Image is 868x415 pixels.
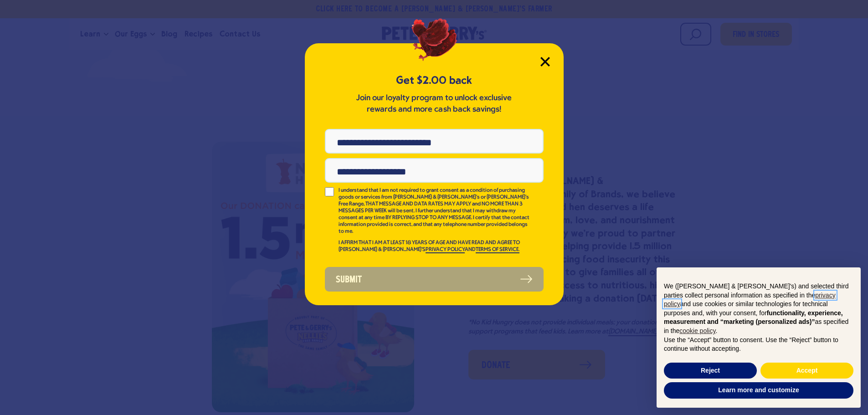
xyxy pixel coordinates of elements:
[664,292,836,308] a: privacy policy
[540,57,550,67] button: Close Modal
[426,247,465,253] a: PRIVACY POLICY
[760,363,853,379] button: Accept
[664,336,853,354] p: Use the “Accept” button to consent. Use the “Reject” button to continue without accepting.
[476,247,519,253] a: TERMS OF SERVICE.
[664,382,853,399] button: Learn more and customize
[325,73,544,88] h5: Get $2.00 back
[325,187,334,196] input: I understand that I am not required to grant consent as a condition of purchasing goods or servic...
[664,363,757,379] button: Reject
[339,187,531,235] p: I understand that I am not required to grant consent as a condition of purchasing goods or servic...
[354,92,514,115] p: Join our loyalty program to unlock exclusive rewards and more cash back savings!
[339,240,531,253] p: I AFFIRM THAT I AM AT LEAST 18 YEARS OF AGE AND HAVE READ AND AGREE TO [PERSON_NAME] & [PERSON_NA...
[664,282,853,336] p: We ([PERSON_NAME] & [PERSON_NAME]'s) and selected third parties collect personal information as s...
[679,327,715,334] a: cookie policy
[325,267,544,292] button: Submit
